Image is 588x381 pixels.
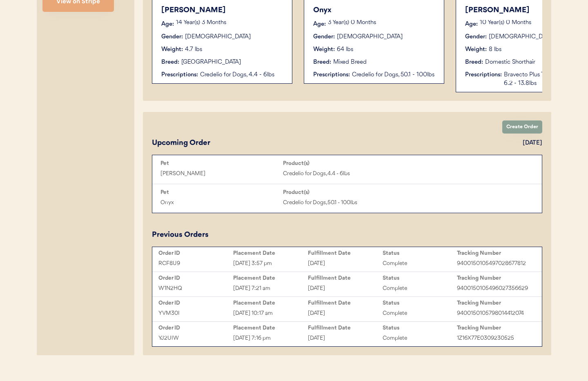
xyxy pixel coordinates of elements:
[158,259,233,268] div: RCF8U9
[200,71,284,79] div: Credelio for Dogs, 4.4 - 6lbs
[313,33,335,41] div: Gender:
[161,58,179,67] div: Breed:
[313,45,335,54] div: Weight:
[152,138,210,149] div: Upcoming Order
[160,169,283,178] div: [PERSON_NAME]
[465,45,487,54] div: Weight:
[489,33,555,41] div: [DEMOGRAPHIC_DATA]
[308,284,383,293] div: [DATE]
[160,160,283,167] div: Pet
[158,284,233,293] div: W1N2HQ
[308,259,383,268] div: [DATE]
[158,250,233,256] div: Order ID
[328,20,436,26] p: 3 Year(s) 0 Months
[352,71,436,79] div: Credelio for Dogs, 50.1 - 100lbs
[233,275,308,281] div: Placement Date
[308,334,383,343] div: [DATE]
[308,309,383,318] div: [DATE]
[457,300,532,306] div: Tracking Number
[313,5,436,16] div: Onyx
[457,325,532,331] div: Tracking Number
[313,71,350,79] div: Prescriptions:
[161,20,174,29] div: Age:
[337,45,353,54] div: 64 lbs
[457,250,532,256] div: Tracking Number
[465,5,588,16] div: [PERSON_NAME]
[465,20,478,29] div: Age:
[233,309,308,318] div: [DATE] 10:17 am
[383,259,457,268] div: Complete
[383,275,457,281] div: Status
[161,71,198,79] div: Prescriptions:
[160,198,283,207] div: Onyx
[457,275,532,281] div: Tracking Number
[523,139,542,147] div: [DATE]
[176,20,284,26] p: 14 Year(s) 3 Months
[308,275,383,281] div: Fulfillment Date
[383,300,457,306] div: Status
[465,33,487,41] div: Gender:
[283,189,405,196] div: Product(s)
[465,58,483,67] div: Breed:
[158,325,233,331] div: Order ID
[233,300,308,306] div: Placement Date
[383,325,457,331] div: Status
[283,198,405,207] div: Credelio for Dogs, 50.1 - 100lbs
[383,309,457,318] div: Complete
[233,334,308,343] div: [DATE] 7:16 pm
[502,120,542,134] button: Create Order
[465,71,502,79] div: Prescriptions:
[383,250,457,256] div: Status
[489,45,501,54] div: 8 lbs
[161,5,284,16] div: [PERSON_NAME]
[333,58,367,67] div: Mixed Breed
[185,45,202,54] div: 4.7 lbs
[308,250,383,256] div: Fulfillment Date
[383,284,457,293] div: Complete
[457,309,532,318] div: 9400150105798014412074
[457,284,532,293] div: 9400150105496027356629
[233,250,308,256] div: Placement Date
[480,20,588,26] p: 10 Year(s) 0 Months
[233,325,308,331] div: Placement Date
[233,259,308,268] div: [DATE] 3:57 pm
[158,309,233,318] div: YVM30I
[283,160,405,167] div: Product(s)
[313,20,326,29] div: Age:
[337,33,403,41] div: [DEMOGRAPHIC_DATA]
[504,71,588,88] div: Bravecto Plus Topical for Cats, 6.2 - 13.8lbs
[158,300,233,306] div: Order ID
[485,58,535,67] div: Domestic Shorthair
[161,45,183,54] div: Weight:
[308,300,383,306] div: Fulfillment Date
[457,259,532,268] div: 9400150105497028677812
[308,325,383,331] div: Fulfillment Date
[158,334,233,343] div: YJ2UIW
[313,58,331,67] div: Breed:
[283,169,405,178] div: Credelio for Dogs, 4.4 - 6lbs
[383,334,457,343] div: Complete
[457,334,532,343] div: 1Z16X77E0309230525
[160,189,283,196] div: Pet
[185,33,251,41] div: [DEMOGRAPHIC_DATA]
[233,284,308,293] div: [DATE] 7:21 am
[158,275,233,281] div: Order ID
[161,33,183,41] div: Gender:
[181,58,241,67] div: [GEOGRAPHIC_DATA]
[152,229,209,241] div: Previous Orders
